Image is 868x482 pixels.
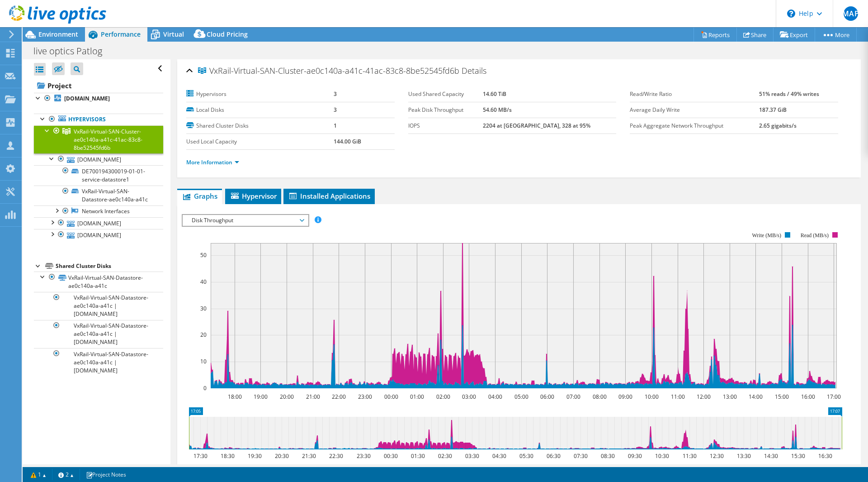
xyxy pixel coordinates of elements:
text: 17:30 [193,452,208,460]
a: VxRail-Virtual-SAN-Datastore-ae0c140a-a41c | [DOMAIN_NAME] [34,348,163,376]
a: Reports [693,28,737,42]
a: Hypervisors [34,114,163,125]
a: More Information [186,158,239,166]
b: 144.00 GiB [334,138,361,145]
a: VxRail-Virtual-SAN-Cluster-ae0c140a-a41c-41ac-83c8-8be52545fd6b [34,125,163,153]
text: 30 [200,305,207,312]
span: Hypervisor [230,191,277,200]
text: 09:30 [628,452,642,460]
text: 15:30 [791,452,805,460]
b: [DOMAIN_NAME] [64,95,110,102]
span: Performance [101,30,141,38]
a: VxRail-Virtual-SAN-Datastore-ae0c140a-a41c | [DOMAIN_NAME] [34,320,163,348]
a: [DOMAIN_NAME] [34,93,163,105]
span: Disk Throughput [187,215,303,226]
label: IOPS [408,121,483,130]
text: 11:30 [683,452,697,460]
text: 12:00 [697,393,711,401]
label: Local Disks [186,105,334,115]
label: Used Shared Capacity [408,90,483,99]
text: 23:00 [358,393,372,401]
div: Shared Cluster Disks [56,261,163,272]
b: 187.37 GiB [759,106,787,114]
text: Write (MB/s) [752,232,782,239]
a: More [815,28,857,42]
b: 3 [334,106,337,114]
text: 16:30 [818,452,832,460]
a: Project Notes [80,469,132,480]
text: 22:00 [332,393,346,401]
text: 22:30 [329,452,343,460]
text: 06:30 [547,452,561,460]
text: 06:00 [540,393,554,401]
text: 17:00 [827,393,841,401]
span: Cloud Pricing [207,30,248,38]
text: 10:00 [645,393,659,401]
text: 07:30 [574,452,588,460]
text: 15:00 [775,393,789,401]
a: Share [736,28,774,42]
text: 03:00 [462,393,476,401]
svg: \n [787,10,795,18]
text: 19:30 [248,452,262,460]
a: DE700194300019-01-01-service-datastore1 [34,165,163,185]
text: 00:00 [384,393,398,401]
text: 13:00 [723,393,737,401]
span: MAP [844,6,858,21]
a: Project [34,78,163,93]
span: Virtual [163,30,184,38]
text: 04:30 [492,452,506,460]
text: 02:00 [436,393,450,401]
span: VxRail-Virtual-SAN-Cluster-ae0c140a-a41c-41ac-83c8-8be52545fd6b [74,128,142,152]
h1: live optics Patlog [29,46,116,56]
text: 09:00 [618,393,632,401]
a: Network Interfaces [34,205,163,217]
b: 14.60 TiB [483,90,506,98]
span: Installed Applications [288,191,370,200]
text: 07:00 [566,393,580,401]
text: 18:00 [228,393,242,401]
text: 10:30 [655,452,669,460]
text: 40 [200,278,207,286]
text: 04:00 [488,393,502,401]
span: Graphs [182,191,217,200]
text: 13:30 [737,452,751,460]
text: 0 [203,384,207,392]
text: 14:30 [764,452,778,460]
text: 20:30 [275,452,289,460]
label: Shared Cluster Disks [186,121,334,130]
text: 01:30 [411,452,425,460]
text: 10 [200,358,207,365]
span: Details [462,65,486,76]
text: 11:00 [671,393,685,401]
span: Environment [38,30,78,38]
b: 2.65 gigabits/s [759,122,797,129]
text: 23:30 [357,452,371,460]
a: VxRail-Virtual-SAN-Datastore-ae0c140a-a41c | [DOMAIN_NAME] [34,292,163,320]
a: 1 [24,469,52,480]
span: VxRail-Virtual-SAN-Cluster-ae0c140a-a41c-41ac-83c8-8be52545fd6b [198,67,459,76]
b: 51% reads / 49% writes [759,90,819,98]
text: 50 [200,251,207,259]
a: Export [773,28,815,42]
a: 2 [52,469,80,480]
text: 18:30 [221,452,235,460]
a: VxRail-Virtual-SAN-Datastore-ae0c140a-a41c [34,186,163,205]
label: Peak Disk Throughput [408,105,483,115]
label: Peak Aggregate Network Throughput [630,121,759,130]
text: Read (MB/s) [801,232,829,239]
label: Hypervisors [186,90,334,99]
a: [DOMAIN_NAME] [34,217,163,229]
label: Average Daily Write [630,105,759,115]
text: 00:30 [384,452,398,460]
b: 3 [334,90,337,98]
text: 08:30 [601,452,615,460]
b: 54.60 MB/s [483,106,512,114]
text: 01:00 [410,393,424,401]
text: 20:00 [280,393,294,401]
b: 2204 at [GEOGRAPHIC_DATA], 328 at 95% [483,122,590,129]
text: 05:00 [514,393,528,401]
label: Read/Write Ratio [630,90,759,99]
text: 02:30 [438,452,452,460]
text: 19:00 [254,393,268,401]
